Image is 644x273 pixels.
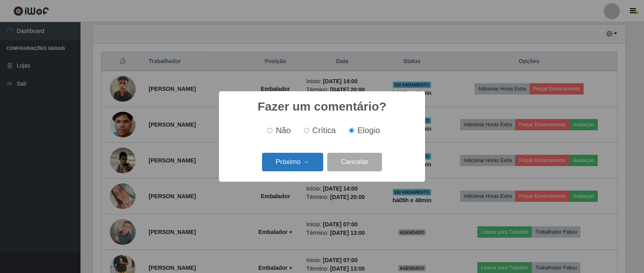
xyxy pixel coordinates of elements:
input: Elogio [349,128,354,133]
span: Não [276,126,291,135]
input: Crítica [304,128,309,133]
h2: Fazer um comentário? [258,99,386,114]
button: Próximo → [262,153,323,172]
input: Não [267,128,272,133]
button: Cancelar [327,153,382,172]
span: Elogio [357,126,380,135]
span: Crítica [312,126,336,135]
